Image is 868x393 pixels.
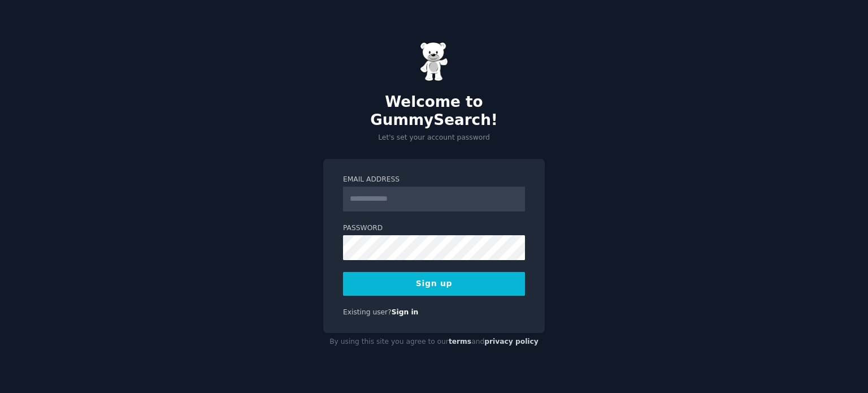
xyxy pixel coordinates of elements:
img: Gummy Bear [420,42,448,81]
a: privacy policy [484,338,539,346]
div: By using this site you agree to our and [323,333,545,351]
label: Email Address [343,175,525,185]
span: Existing user? [343,308,392,316]
p: Let's set your account password [323,133,545,143]
h2: Welcome to GummySearch! [323,93,545,129]
a: Sign in [392,308,419,316]
a: terms [449,338,471,346]
label: Password [343,223,525,234]
button: Sign up [343,272,525,296]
